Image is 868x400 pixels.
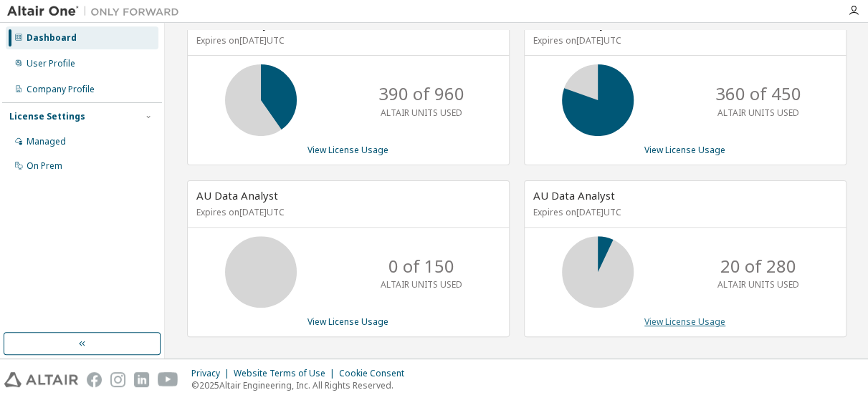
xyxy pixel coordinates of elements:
p: Expires on [DATE] UTC [196,34,497,47]
p: ALTAIR UNITS USED [381,278,462,291]
div: Company Profile [27,84,95,95]
img: altair_logo.svg [4,372,78,387]
p: 20 of 280 [720,254,796,278]
p: 360 of 450 [715,82,801,106]
img: instagram.svg [110,372,125,387]
p: ALTAIR UNITS USED [717,278,799,291]
span: AU Data Analyst [196,188,278,203]
div: User Profile [27,58,75,69]
p: 390 of 960 [378,82,464,106]
div: Managed [27,136,66,147]
p: Expires on [DATE] UTC [533,206,834,218]
a: View License Usage [307,144,388,156]
a: View License Usage [307,316,388,328]
a: View License Usage [644,316,725,328]
p: ALTAIR UNITS USED [381,107,462,119]
div: Cookie Consent [339,368,413,379]
div: On Prem [27,160,62,172]
span: AU Data Analyst [533,188,615,203]
p: Expires on [DATE] UTC [533,34,834,47]
img: facebook.svg [87,372,102,387]
p: © 2025 Altair Engineering, Inc. All Rights Reserved. [191,379,413,391]
img: youtube.svg [158,372,178,387]
div: License Settings [9,111,85,122]
a: View License Usage [644,144,725,156]
img: Altair One [7,4,186,19]
p: Expires on [DATE] UTC [196,206,497,218]
img: linkedin.svg [134,372,149,387]
p: ALTAIR UNITS USED [717,107,799,119]
p: 0 of 150 [388,254,454,278]
div: Privacy [191,368,234,379]
div: Website Terms of Use [234,368,339,379]
div: Dashboard [27,32,77,44]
